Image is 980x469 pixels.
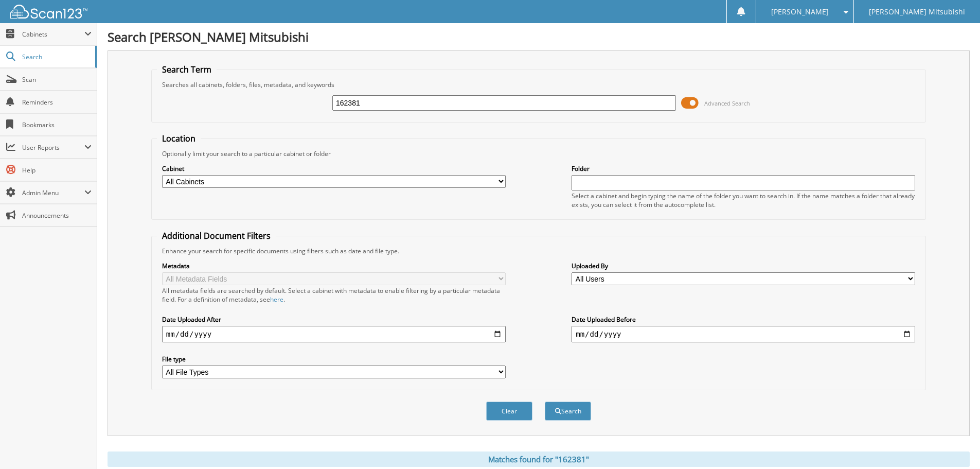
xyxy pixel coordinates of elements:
div: Select a cabinet and begin typing the name of the folder you want to search in. If the name match... [572,192,915,209]
legend: Location [157,133,201,144]
button: Clear [486,402,532,421]
legend: Additional Document Filters [157,230,276,241]
label: Metadata [162,262,506,270]
div: All metadata fields are searched by default. Select a cabinet with metadata to enable filtering b... [162,286,506,304]
label: File type [162,355,506,363]
span: Scan [22,75,92,84]
span: Reminders [22,98,92,107]
button: Search [545,402,591,421]
div: Matches found for "162381" [108,451,970,467]
input: end [572,326,915,342]
label: Date Uploaded Before [572,315,915,324]
h1: Search [PERSON_NAME] Mitsubishi [108,28,970,45]
span: User Reports [22,143,84,152]
legend: Search Term [157,64,217,75]
div: Enhance your search for specific documents using filters such as date and file type. [157,247,920,255]
span: Cabinets [22,30,84,39]
span: [PERSON_NAME] Mitsubishi [869,9,965,15]
div: Optionally limit your search to a particular cabinet or folder [157,149,920,158]
span: [PERSON_NAME] [771,9,829,15]
label: Cabinet [162,164,506,173]
span: Admin Menu [22,188,84,197]
span: Advanced Search [704,99,750,107]
span: Bookmarks [22,120,92,129]
span: Search [22,53,90,61]
span: Help [22,166,92,175]
div: Searches all cabinets, folders, files, metadata, and keywords [157,80,920,89]
label: Uploaded By [572,262,915,270]
img: scan123-logo-white.svg [10,5,87,19]
input: start [162,326,506,342]
a: here [270,295,283,304]
span: Announcements [22,211,92,220]
label: Folder [572,164,915,173]
label: Date Uploaded After [162,315,506,324]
